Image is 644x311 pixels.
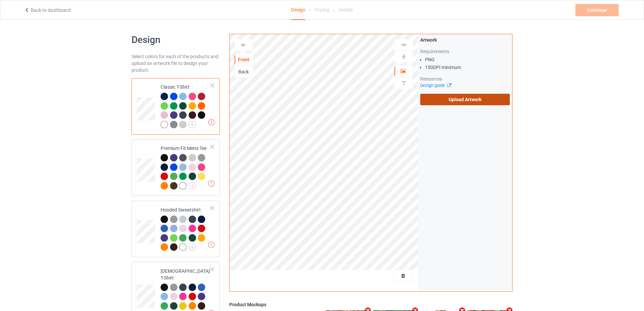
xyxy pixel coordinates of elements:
[132,53,220,73] div: Select colors for each of the products and upload an artwork file to design your product.
[132,201,220,257] div: Hooded Sweatshirt
[161,206,211,250] div: Hooded Sweatshirt
[420,75,510,82] div: Resources
[208,119,215,126] img: exclamation icon
[24,7,71,13] a: Back to dashboard
[132,34,220,46] h1: Design
[420,48,510,55] div: Requirements
[208,242,215,248] img: exclamation icon
[189,243,196,251] img: svg+xml;base64,PD94bWwgdmVyc2lvbj0iMS4wIiBlbmNvZGluZz0iVVRGLTgiPz4KPHN2ZyB3aWR0aD0iMjJweCIgaGVpZ2...
[420,83,451,88] a: Design guide
[339,0,353,19] div: Details
[189,182,196,190] img: svg+xml;base64,PD94bWwgdmVyc2lvbj0iMS4wIiBlbmNvZGluZz0iVVRGLTgiPz4KPHN2ZyB3aWR0aD0iMjJweCIgaGVpZ2...
[235,56,253,63] div: Front
[132,139,220,196] div: Premium Fit Mens Tee
[229,301,512,308] div: Product Mockups
[208,180,215,187] img: exclamation icon
[401,42,407,48] img: svg%3E%0A
[401,53,407,60] img: svg%3E%0A
[420,37,510,43] div: Artwork
[235,68,253,75] div: Back
[170,121,177,128] img: heather_texture.png
[132,78,220,135] div: Classic T-Shirt
[189,121,196,128] img: svg+xml;base64,PD94bWwgdmVyc2lvbj0iMS4wIiBlbmNvZGluZz0iVVRGLTgiPz4KPHN2ZyB3aWR0aD0iMjJweCIgaGVpZ2...
[315,0,329,19] div: Pricing
[425,56,510,63] li: PNG
[420,94,510,105] label: Upload Artwork
[291,0,305,20] div: Design
[401,80,407,86] img: svg%3E%0A
[198,154,205,161] img: heather_texture.png
[161,145,211,189] div: Premium Fit Mens Tee
[425,64,510,71] li: 150 DPI minimum
[161,84,211,128] div: Classic T-Shirt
